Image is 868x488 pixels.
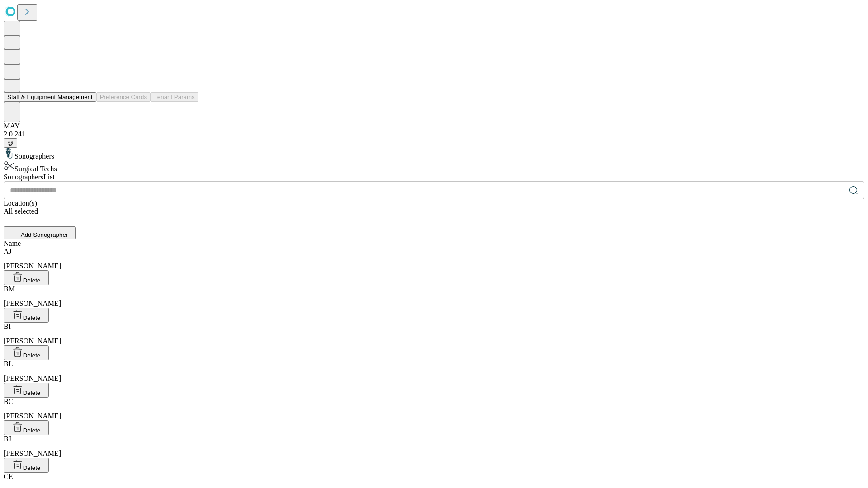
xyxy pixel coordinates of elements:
[4,360,13,368] span: BL
[23,389,41,396] span: Delete
[4,160,864,173] div: Surgical Techs
[4,435,11,443] span: BJ
[4,435,864,458] div: [PERSON_NAME]
[4,383,49,398] button: Delete
[4,173,864,181] div: Sonographers List
[21,231,68,238] span: Add Sonographer
[4,226,76,239] button: Add Sonographer
[4,360,864,383] div: [PERSON_NAME]
[96,92,151,102] button: Preference Cards
[4,199,37,207] span: Location(s)
[23,277,41,284] span: Delete
[151,92,198,102] button: Tenant Params
[7,140,14,146] span: @
[4,239,864,248] div: Name
[23,465,41,471] span: Delete
[4,285,864,308] div: [PERSON_NAME]
[23,427,41,434] span: Delete
[4,345,49,360] button: Delete
[4,248,12,255] span: AJ
[4,458,49,473] button: Delete
[4,285,15,293] span: BM
[4,323,864,345] div: [PERSON_NAME]
[4,398,13,405] span: BC
[4,138,17,148] button: @
[4,207,864,216] div: All selected
[4,122,864,130] div: MAY
[4,130,864,138] div: 2.0.241
[4,308,49,323] button: Delete
[4,92,96,102] button: Staff & Equipment Management
[4,270,49,285] button: Delete
[4,323,11,330] span: BI
[4,148,864,160] div: Sonographers
[23,352,41,359] span: Delete
[4,420,49,435] button: Delete
[4,398,864,420] div: [PERSON_NAME]
[4,473,13,480] span: CE
[23,314,41,321] span: Delete
[4,248,864,270] div: [PERSON_NAME]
